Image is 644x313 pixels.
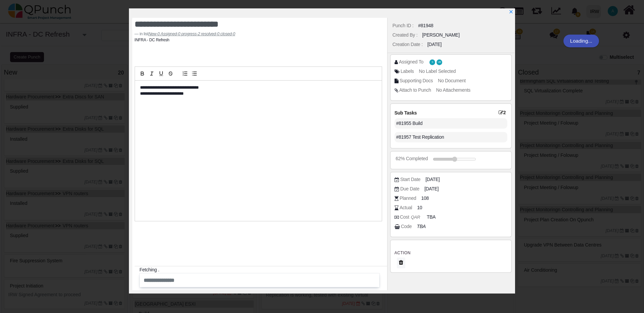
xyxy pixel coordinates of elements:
[400,176,420,183] div: Start Date
[427,214,435,221] span: TBA
[399,58,423,65] div: Assigned To
[395,132,508,142] div: #81957 Test Replication
[400,185,419,192] div: Due Date
[421,195,429,202] span: 108
[429,59,435,65] span: Sarvjyot.singh
[438,78,466,83] span: No Document
[393,41,423,48] div: Creation Date :
[436,87,470,93] span: No Attachements
[401,68,414,75] div: Labels
[432,61,433,63] span: S
[563,35,599,47] div: Loading...
[427,41,442,48] div: [DATE]
[438,61,441,63] span: UB
[409,213,422,221] i: QAR
[400,195,416,202] div: Planned
[148,32,235,36] u: New-0 Assigned-0 progress-2 resolved-0 closed-0
[395,118,508,129] div: #81955 Build
[417,224,425,229] i: TBA
[395,250,508,256] h3: Action
[399,87,431,94] div: Attach to Punch
[422,32,460,39] div: [PERSON_NAME]
[419,69,456,74] span: No Label Selected
[499,109,507,116] span: 2
[509,9,513,14] svg: x
[425,176,440,183] span: [DATE]
[417,204,422,211] span: 10
[135,37,170,43] li: INFRA - DC Refresh
[140,266,384,273] div: Fetching
[436,59,442,65] span: Umer Bhatti
[397,258,405,268] button: Delete
[401,223,412,230] div: Code
[393,32,417,39] div: Created By :
[395,110,417,116] span: Sub Tasks
[400,214,422,221] div: Cost
[418,22,433,29] div: #81948
[396,155,428,162] div: 62% Completed
[148,32,235,36] cite: Source Title
[400,77,433,84] div: Supporting Docs
[400,204,412,211] div: Actual
[135,31,382,37] footer: in list
[424,185,439,192] span: [DATE]
[393,22,414,29] div: Punch ID :
[509,9,513,14] a: x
